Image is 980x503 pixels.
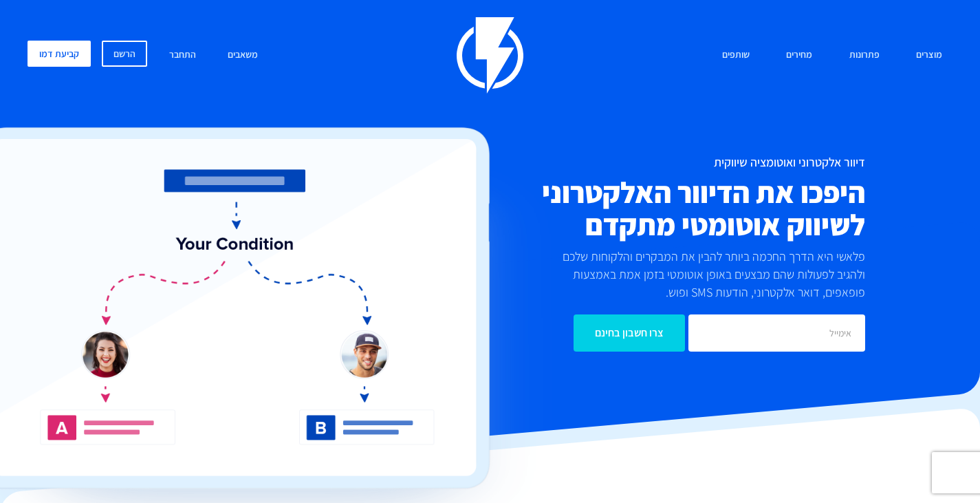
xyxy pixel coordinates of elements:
[217,41,268,70] a: משאבים
[159,41,206,70] a: התחבר
[423,156,865,169] h1: דיוור אלקטרוני ואוטומציה שיווקית
[906,41,952,70] a: מוצרים
[102,41,147,67] a: הרשם
[423,176,865,241] h2: היפכו את הדיוור האלקטרוני לשיווק אוטומטי מתקדם
[28,41,91,67] a: קביעת דמו
[574,314,685,352] input: צרו חשבון בחינם
[839,41,890,70] a: פתרונות
[539,248,865,301] p: פלאשי היא הדרך החכמה ביותר להבין את המבקרים והלקוחות שלכם ולהגיב לפעולות שהם מבצעים באופן אוטומטי...
[688,314,865,352] input: אימייל
[712,41,760,70] a: שותפים
[776,41,823,70] a: מחירים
